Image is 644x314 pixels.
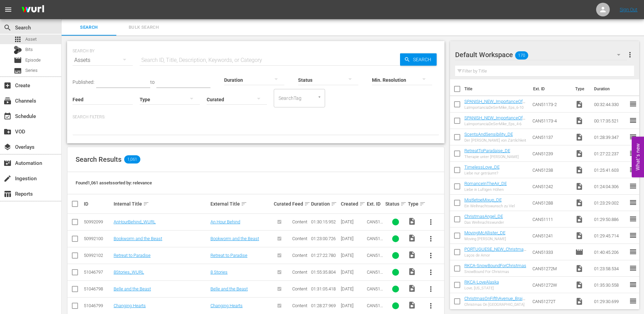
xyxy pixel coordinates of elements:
[515,48,528,63] span: 170
[464,138,526,143] div: Der [PERSON_NAME] von Zärtlichkeit
[408,267,416,276] span: Video
[591,195,629,211] td: 01:23:29.002
[575,232,583,240] span: Video
[3,174,12,183] span: Ingestion
[84,236,112,241] div: 50992100
[427,302,435,310] span: more_vert
[575,264,583,273] span: Video
[16,2,49,18] img: ans4CAIJ8jUAAAAAAAAAAAAAAAAAAAAAAAAgQb4GAAAAAAAAAAAAAAAAAAAAAAAAJMjXAAAAAAAAAAAAAAAAAAAAAAAAgAT5G...
[73,114,439,120] p: Search Filters:
[464,214,503,219] a: ChristmasAngel_DE
[464,181,507,186] a: RomanceInTheAir_DE
[359,201,365,207] span: sort
[530,293,572,310] td: CAN51272T
[341,219,365,224] div: [DATE]
[464,230,505,235] a: MovingMcAllister_DE
[367,219,383,230] span: CAN51192
[124,155,140,163] span: 1,061
[400,201,407,207] span: sort
[210,270,228,275] a: 8 Stories
[464,105,527,110] div: LaImportanciaDeSerMike_Eps_6-10
[629,280,637,289] span: reorder
[591,145,629,162] td: 01:27:22.237
[114,219,156,224] a: AnHourBehind_WURL
[3,143,12,151] span: Overlays
[591,293,629,310] td: 01:29:30.699
[143,201,149,207] span: sort
[427,268,435,276] span: more_vert
[590,79,631,99] th: Duration
[311,286,339,291] div: 01:31:05.418
[76,180,152,185] span: Found 1,061 assets sorted by: relevance
[591,277,629,293] td: 01:35:30.558
[341,286,365,291] div: [DATE]
[14,35,22,43] span: Asset
[210,303,243,308] a: Changing Hearts
[114,253,151,258] a: Retreat to Paradise
[304,201,310,207] span: sort
[464,122,527,126] div: LaImportanciaDeSerMike_Eps_4-6
[311,219,339,224] div: 01:30:15.952
[591,96,629,113] td: 00:32:44.330
[530,260,572,277] td: CAN51272M
[114,286,151,291] a: Belle and the Beast
[575,297,583,305] span: Video
[210,236,259,241] a: Bookworm and the Beast
[408,301,416,309] span: Video
[114,236,162,241] a: Bookworm and the Beast
[464,237,506,241] div: Moving [PERSON_NAME]
[341,200,365,208] div: Created
[408,251,416,259] span: Video
[120,24,167,31] span: Bulk Search
[575,248,583,256] span: Episode
[629,100,637,108] span: reorder
[423,298,439,314] button: more_vert
[423,214,439,230] button: more_vert
[408,200,421,208] div: Type
[316,94,323,100] button: Open
[629,166,637,174] span: reorder
[464,79,529,99] th: Title
[408,234,416,242] span: Video
[629,264,637,272] span: reorder
[311,200,339,208] div: Duration
[367,270,383,280] span: CAN51214
[464,165,500,170] a: TimelessLove_DE
[530,178,572,195] td: CAN51242
[464,187,507,192] div: Liebe in Luftigen Höhen
[84,286,112,291] div: 51046798
[3,190,12,198] span: Reports
[530,96,572,113] td: CAN51173-2
[530,145,572,162] td: CAN51239
[274,201,290,207] div: Curated
[423,247,439,264] button: more_vert
[575,281,583,289] span: Video
[367,201,383,207] div: Ext. ID
[114,303,146,308] a: Changing Hearts
[367,303,383,313] span: CAN51152
[84,219,112,224] div: 50992099
[84,201,112,207] div: ID
[464,99,525,109] a: SPANISH_NEW_ImportanceOfBeingMike_Eps_6-10
[25,46,33,53] span: Bits
[464,286,499,290] div: Love, [US_STATE]
[150,79,155,85] span: to
[575,166,583,174] span: Video
[73,51,133,70] div: Assets
[84,303,112,308] div: 51046799
[629,116,637,125] span: reorder
[591,113,629,129] td: 00:17:35.521
[530,129,572,145] td: CAN51137
[3,97,12,105] span: Channels
[427,251,435,260] span: more_vert
[591,178,629,195] td: 01:24:04.306
[292,286,307,291] span: Content
[408,284,416,292] span: Video
[629,297,637,305] span: reorder
[427,235,435,243] span: more_vert
[341,270,365,275] div: [DATE]
[464,197,502,202] a: MistletoeMixup_DE
[464,302,527,307] div: Christmas On [GEOGRAPHIC_DATA]
[464,279,499,285] a: RKCA-LoveAlaska
[311,270,339,275] div: 01:55:35.804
